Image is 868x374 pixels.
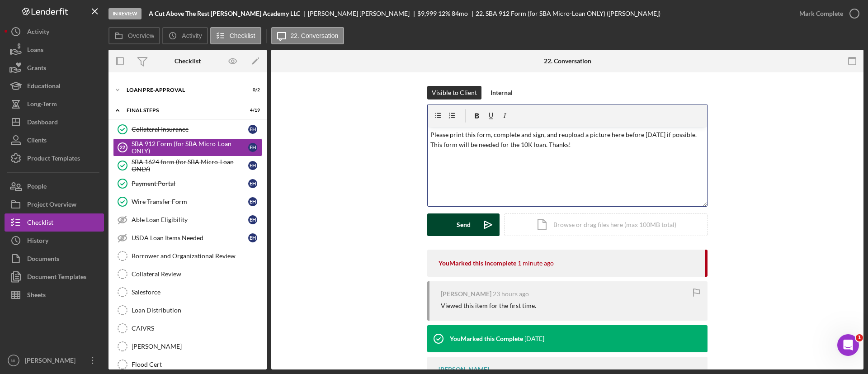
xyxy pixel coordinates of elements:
[5,232,104,250] button: History
[5,77,104,95] a: Educational
[5,351,104,369] button: NL[PERSON_NAME]
[441,290,491,298] div: [PERSON_NAME]
[113,229,262,247] a: USDA Loan Items NeededEH
[132,307,262,314] div: Loan Distribution
[248,143,257,152] div: E H
[113,211,262,229] a: Able Loan EligibilityEH
[182,32,202,39] label: Activity
[113,156,262,175] a: SBA 1624 form (for SBA Micro-Loan ONLY)EH
[11,358,17,363] text: NL
[248,197,257,206] div: E H
[120,145,125,150] tspan: 22
[5,286,104,304] button: Sheets
[5,250,104,268] a: Documents
[5,149,104,167] a: Product Templates
[438,10,450,17] div: 12 %
[113,193,262,211] a: Wire Transfer FormEH
[5,131,104,149] button: Clients
[27,268,86,288] div: Document Templates
[248,125,257,134] div: E H
[27,59,46,79] div: Grants
[132,343,262,350] div: [PERSON_NAME]
[210,27,261,44] button: Checklist
[132,198,248,205] div: Wire Transfer Form
[430,130,705,150] p: Please print this form, complete and sign, and reupload a picture here before [DATE] if possible....
[113,247,262,265] a: Borrower and Organizational Review
[441,302,536,309] div: Viewed this item for the first time.
[132,126,248,133] div: Collateral Insurance
[27,113,58,133] div: Dashboard
[427,213,500,236] button: Send
[5,213,104,232] button: Checklist
[5,195,104,213] button: Project Overview
[27,41,43,61] div: Loans
[113,283,262,301] a: Salesforce
[162,27,208,44] button: Activity
[248,233,257,242] div: E H
[491,86,513,99] div: Internal
[27,131,47,151] div: Clients
[427,86,481,99] button: Visible to Client
[132,289,262,296] div: Salesforce
[244,87,260,93] div: 0 / 2
[5,177,104,195] a: People
[5,41,104,59] button: Loans
[132,252,262,260] div: Borrower and Organizational Review
[132,361,262,368] div: Flood Cert
[27,232,48,252] div: History
[27,95,57,115] div: Long-Term
[113,138,262,156] a: 22SBA 912 Form (for SBA Micro-Loan ONLY)EH
[113,265,262,283] a: Collateral Review
[132,140,248,155] div: SBA 912 Form (for SBA Micro-Loan ONLY)
[113,301,262,319] a: Loan Distribution
[450,335,523,342] div: You Marked this Complete
[248,161,257,170] div: E H
[27,23,49,43] div: Activity
[493,290,529,298] time: 2025-10-13 20:58
[27,177,47,198] div: People
[27,286,46,306] div: Sheets
[132,234,248,241] div: USDA Loan Items Needed
[113,120,262,138] a: Collateral InsuranceEH
[439,366,489,373] div: [PERSON_NAME]
[244,108,260,113] div: 4 / 19
[790,5,863,23] button: Mark Complete
[27,213,53,234] div: Checklist
[27,250,59,270] div: Documents
[248,179,257,188] div: E H
[27,77,61,97] div: Educational
[23,351,81,372] div: [PERSON_NAME]
[417,9,437,17] span: $9,999
[457,213,471,236] div: Send
[230,32,255,39] label: Checklist
[132,270,262,278] div: Collateral Review
[5,113,104,131] button: Dashboard
[127,87,237,93] div: LOAN PRE-APPROVAL
[5,95,104,113] button: Long-Term
[113,175,262,193] a: Payment PortalEH
[5,23,104,41] button: Activity
[248,215,257,224] div: E H
[5,59,104,77] button: Grants
[132,180,248,187] div: Payment Portal
[271,27,344,44] button: 22. Conversation
[113,319,262,337] a: CAIVRS
[108,8,142,19] div: In Review
[432,86,477,99] div: Visible to Client
[308,10,417,17] div: [PERSON_NAME] [PERSON_NAME]
[291,32,339,39] label: 22. Conversation
[132,216,248,223] div: Able Loan Eligibility
[132,325,262,332] div: CAIVRS
[439,260,516,267] div: You Marked this Incomplete
[486,86,517,99] button: Internal
[128,32,154,39] label: Overview
[524,335,544,342] time: 2025-10-08 20:26
[175,57,201,65] div: Checklist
